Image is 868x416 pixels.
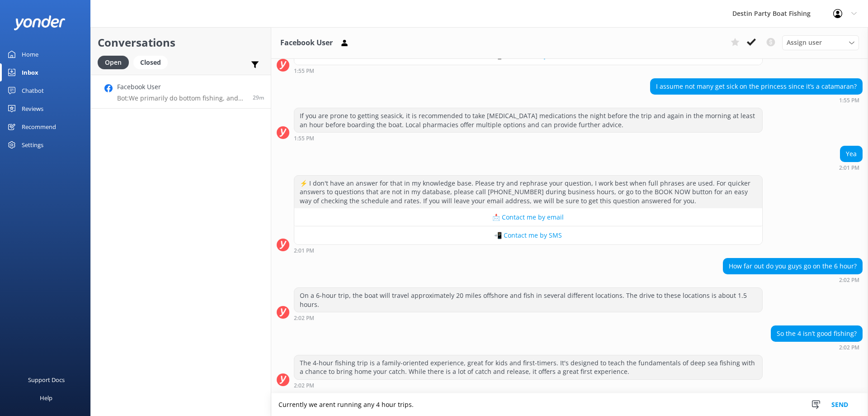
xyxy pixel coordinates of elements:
[723,258,862,274] div: How far out do you guys go on the 6 hour?
[98,56,129,69] div: Open
[294,315,763,321] div: Sep 21 2025 02:02pm (UTC -05:00) America/Cancun
[839,277,859,283] strong: 2:02 PM
[294,108,762,132] div: If you are prone to getting seasick, it is recommended to take [MEDICAL_DATA] medications the nig...
[839,164,863,171] div: Sep 21 2025 02:01pm (UTC -05:00) America/Cancun
[294,316,314,321] strong: 2:02 PM
[294,248,314,253] strong: 2:01 PM
[771,344,863,350] div: Sep 21 2025 02:02pm (UTC -05:00) America/Cancun
[294,176,762,209] div: ⚡ I don't have an answer for that in my knowledge base. Please try and rephrase your question, I ...
[294,136,314,141] strong: 1:55 PM
[294,67,763,74] div: Sep 21 2025 01:55pm (UTC -05:00) America/Cancun
[117,82,246,92] h4: Facebook User
[651,79,862,94] div: I assume not many get sick on the princess since it’s a catamaran?
[294,247,763,253] div: Sep 21 2025 02:01pm (UTC -05:00) America/Cancun
[98,57,133,67] a: Open
[22,45,38,63] div: Home
[787,38,822,48] span: Assign user
[22,63,38,81] div: Inbox
[14,15,66,30] img: yonder-white-logo.png
[22,100,43,118] div: Reviews
[253,94,264,101] span: Sep 21 2025 01:37pm (UTC -05:00) America/Cancun
[22,81,44,100] div: Chatbot
[280,37,333,49] h3: Facebook User
[294,135,763,141] div: Sep 21 2025 01:55pm (UTC -05:00) America/Cancun
[839,345,859,350] strong: 2:02 PM
[294,383,314,388] strong: 2:02 PM
[771,326,862,341] div: So the 4 isn’t good fishing?
[294,208,762,226] button: 📩 Contact me by email
[823,393,857,416] button: Send
[22,118,56,136] div: Recommend
[91,75,271,109] a: Facebook UserBot:We primarily do bottom fishing, and common catches include snapper, grouper, tri...
[40,389,52,407] div: Help
[117,94,246,102] p: Bot: We primarily do bottom fishing, and common catches include snapper, grouper, triggerfish, co...
[294,226,762,244] button: 📲 Contact me by SMS
[839,98,859,103] strong: 1:55 PM
[294,382,763,388] div: Sep 21 2025 02:02pm (UTC -05:00) America/Cancun
[133,56,168,69] div: Closed
[840,146,862,162] div: Yea
[294,288,762,312] div: On a 6-hour trip, the boat will travel approximately 20 miles offshore and fish in several differ...
[98,34,264,51] h2: Conversations
[22,136,43,154] div: Settings
[782,35,859,50] div: Assign User
[294,68,314,74] strong: 1:55 PM
[271,393,868,416] textarea: Currently we arent running any 4 hour trips.
[294,355,762,379] div: The 4-hour fishing trip is a family-oriented experience, great for kids and first-timers. It's de...
[839,165,859,171] strong: 2:01 PM
[28,371,65,389] div: Support Docs
[133,57,172,67] a: Closed
[723,277,863,283] div: Sep 21 2025 02:02pm (UTC -05:00) America/Cancun
[650,97,863,103] div: Sep 21 2025 01:55pm (UTC -05:00) America/Cancun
